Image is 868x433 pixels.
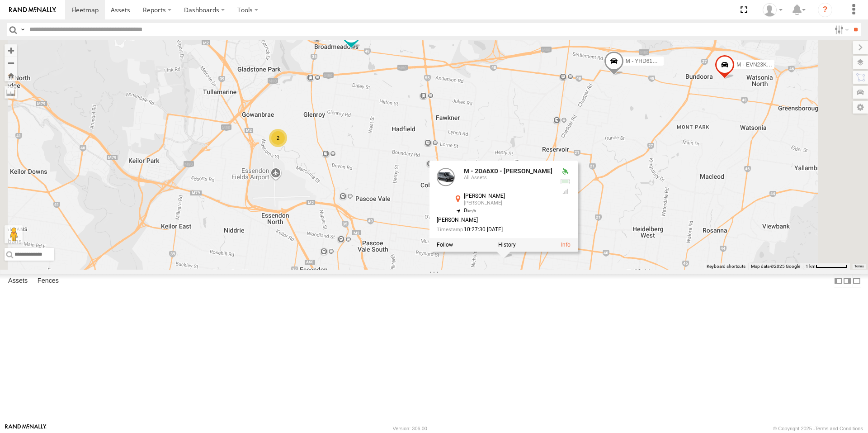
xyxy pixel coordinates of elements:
label: Map Settings [853,101,868,114]
label: Realtime tracking of Asset [437,242,453,248]
a: Visit our Website [5,424,47,433]
button: Zoom in [5,44,17,57]
img: rand-logo.svg [9,7,56,13]
button: Map Scale: 1 km per 66 pixels [803,263,850,270]
label: Search Filter Options [831,23,850,36]
div: Version: 306.00 [393,426,427,431]
a: Terms and Conditions [815,426,863,431]
span: Map data ©2025 Google [751,264,800,269]
div: GSM Signal = 4 [560,188,571,195]
a: View Asset Details [561,242,571,248]
span: 1 km [806,264,816,269]
label: Dock Summary Table to the Right [843,274,852,287]
div: © Copyright 2025 - [773,426,863,431]
div: All Assets [464,175,552,181]
button: Zoom Home [5,69,17,81]
span: 0 [464,207,476,214]
label: Dock Summary Table to the Left [834,274,843,287]
div: [PERSON_NAME] [464,194,552,200]
i: ? [818,3,832,17]
label: Hide Summary Table [852,274,861,287]
a: View Asset Details [437,168,455,186]
div: [PERSON_NAME] [437,217,552,223]
label: Fences [33,275,63,287]
div: Tye Clark [759,3,786,17]
span: M - YHD61W - [PERSON_NAME] [626,58,707,65]
div: No voltage information received from this device. [560,178,571,186]
span: M - EVN23K - [PERSON_NAME] [736,62,816,68]
button: Zoom out [5,57,17,69]
button: Drag Pegman onto the map to open Street View [5,225,23,243]
div: Date/time of location update [437,227,552,233]
div: [PERSON_NAME] [464,200,552,206]
div: Valid GPS Fix [560,168,571,176]
label: View Asset History [498,242,516,248]
button: Keyboard shortcuts [707,263,745,270]
label: Measure [5,86,17,99]
label: Search Query [19,23,26,36]
div: 2 [269,129,287,147]
a: Terms [854,265,864,268]
a: M - 2DA6XD - [PERSON_NAME] [464,168,552,175]
label: Assets [4,275,32,287]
